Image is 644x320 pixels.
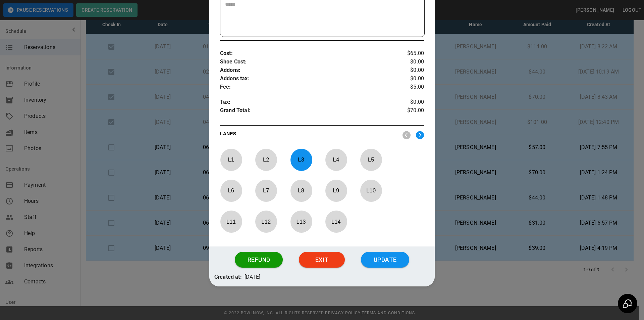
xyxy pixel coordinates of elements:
[220,130,397,140] p: LANES
[390,75,424,83] p: $0.00
[220,66,390,75] p: Addons :
[255,214,277,229] p: L 12
[290,214,312,229] p: L 13
[290,152,312,168] p: L 3
[325,152,347,168] p: L 4
[220,75,390,83] p: Addons tax :
[325,183,347,198] p: L 9
[245,273,261,281] p: [DATE]
[220,58,390,66] p: Shoe Cost :
[360,152,382,168] p: L 5
[361,252,409,268] button: Update
[255,183,277,198] p: L 7
[360,183,382,198] p: L 10
[390,58,424,66] p: $0.00
[390,49,424,58] p: $65.00
[290,183,312,198] p: L 8
[299,252,345,268] button: Exit
[235,252,283,268] button: Refund
[255,152,277,168] p: L 2
[220,152,242,168] p: L 1
[390,66,424,75] p: $0.00
[220,98,390,106] p: Tax :
[390,98,424,106] p: $0.00
[325,214,347,229] p: L 14
[220,83,390,91] p: Fee :
[214,273,242,281] p: Created at:
[220,214,242,229] p: L 11
[220,183,242,198] p: L 6
[220,106,390,117] p: Grand Total :
[416,131,424,139] img: right.svg
[220,49,390,58] p: Cost :
[390,106,424,117] p: $70.00
[390,83,424,91] p: $5.00
[402,131,411,139] img: nav_left.svg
